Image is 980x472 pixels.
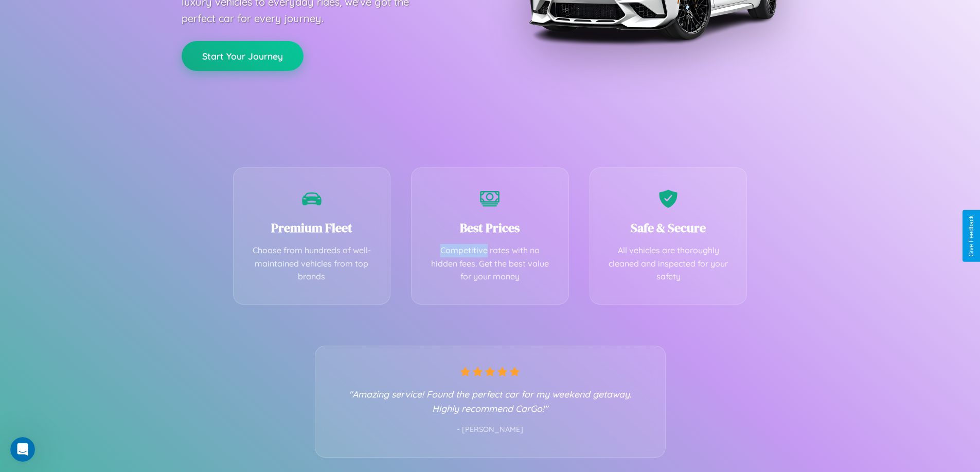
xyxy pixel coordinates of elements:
iframe: Intercom live chat [10,437,35,462]
button: Start Your Journey [182,41,304,71]
p: Choose from hundreds of well-maintained vehicles from top brands [249,244,375,284]
h3: Best Prices [427,219,553,236]
h3: Safe & Secure [605,219,732,236]
p: - [PERSON_NAME] [336,423,645,437]
h3: Premium Fleet [249,219,375,236]
p: Competitive rates with no hidden fees. Get the best value for your money [427,244,553,284]
p: "Amazing service! Found the perfect car for my weekend getaway. Highly recommend CarGo!" [336,387,645,416]
p: All vehicles are thoroughly cleaned and inspected for your safety [605,244,732,284]
div: Give Feedback [968,215,975,257]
